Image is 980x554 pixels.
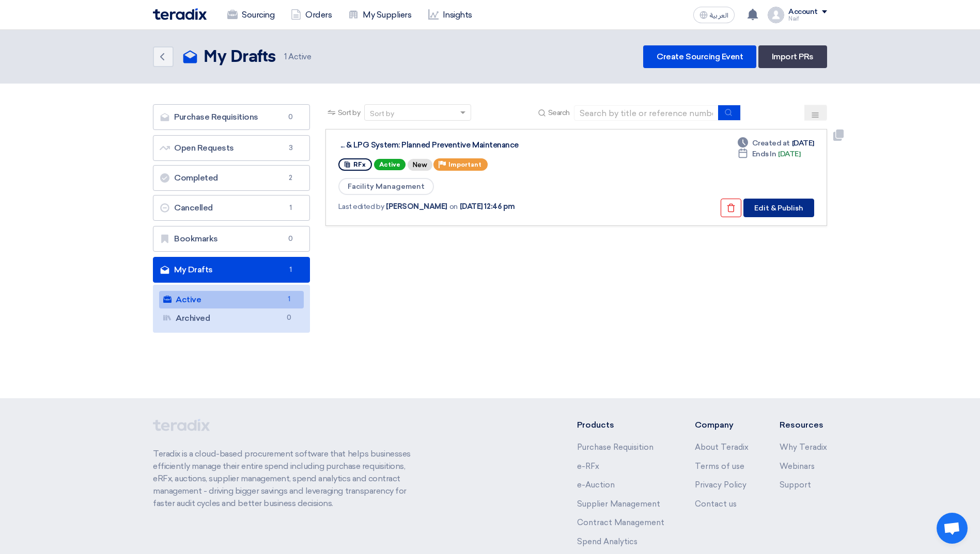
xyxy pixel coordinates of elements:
[153,226,310,252] a: Bookmarks0
[283,294,295,305] span: 1
[285,265,297,275] span: 1
[285,112,297,122] span: 0
[353,161,366,168] span: RFx
[285,143,297,153] span: 3
[460,201,515,212] span: [DATE] 12:46 pm
[574,105,719,121] input: Search by title or reference number
[788,16,827,22] div: Naif
[937,513,968,544] div: Open chat
[153,104,310,130] a: Purchase Requisitions0
[788,8,818,17] div: Account
[577,499,660,509] a: Supplier Management
[204,47,276,68] h2: My Drafts
[548,107,570,118] span: Search
[374,159,406,170] span: Active
[338,201,384,212] span: Last edited by
[153,257,310,283] a: My Drafts1
[780,480,811,490] a: Support
[338,107,361,118] span: Sort by
[780,419,827,431] li: Resources
[153,448,423,510] p: Teradix is a cloud-based procurement software that helps businesses efficiently manage their enti...
[448,161,481,168] span: Important
[577,462,599,471] a: e-RFx
[710,12,728,19] span: العربية
[780,462,815,471] a: Webinars
[758,45,827,68] a: Import PRs
[643,45,756,68] a: Create Sourcing Event
[284,52,287,61] span: 1
[159,291,304,308] a: Active
[284,51,312,63] span: Active
[285,173,297,183] span: 2
[219,4,283,26] a: Sourcing
[780,443,827,452] a: Why Teradix
[338,178,434,195] span: Facility Management
[693,7,735,23] button: العربية
[743,199,814,217] button: Edit & Publish
[153,195,310,221] a: Cancelled1
[695,480,746,490] a: Privacy Policy
[577,419,664,431] li: Products
[386,201,447,212] span: [PERSON_NAME]
[738,149,801,159] div: [DATE]
[695,419,749,431] li: Company
[577,443,654,452] a: Purchase Requisition
[153,135,310,161] a: Open Requests3
[159,309,304,327] a: Archived
[283,4,340,26] a: Orders
[285,234,297,244] span: 0
[449,201,458,212] span: on
[153,8,207,20] img: Teradix logo
[738,138,814,149] div: [DATE]
[695,499,737,509] a: Contact us
[768,7,784,23] img: profile_test.png
[420,4,480,26] a: Insights
[408,159,432,171] div: New
[283,313,295,323] span: 0
[695,443,749,452] a: About Teradix
[577,537,637,546] a: Spend Analytics
[285,203,297,213] span: 1
[370,108,394,119] div: Sort by
[577,480,615,490] a: e-Auction
[340,140,599,150] div: LPG System: Planned Preventive Maintenance & Repair Services
[577,518,664,527] a: Contract Management
[695,462,744,471] a: Terms of use
[340,4,419,26] a: My Suppliers
[153,165,310,191] a: Completed2
[752,138,790,149] span: Created at
[752,149,776,159] span: Ends In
